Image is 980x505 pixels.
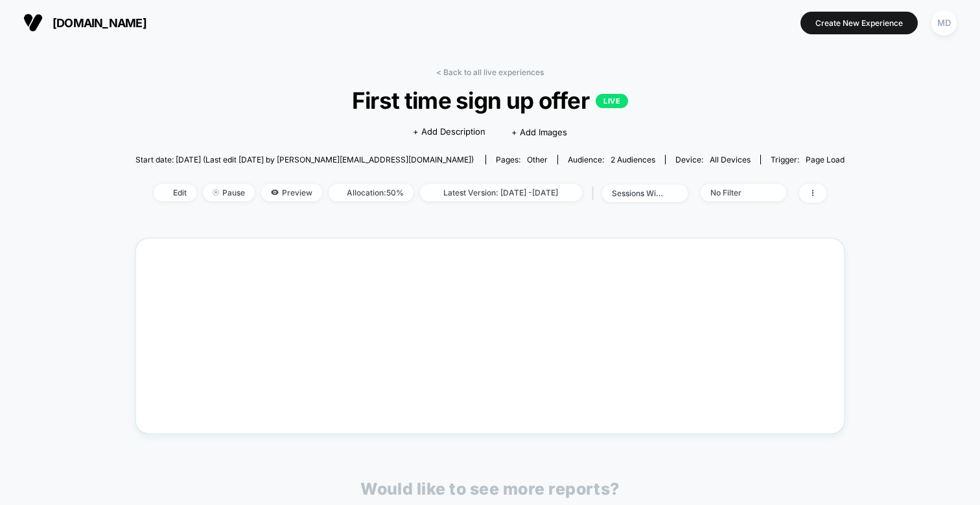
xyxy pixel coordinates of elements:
div: sessions with impression [612,188,664,198]
span: First time sign up offer [171,87,809,114]
span: Edit [154,184,196,201]
span: [DOMAIN_NAME] [52,16,146,30]
span: | [589,184,602,203]
img: end [213,189,219,196]
span: Preview [261,184,322,201]
div: Pages: [496,155,548,164]
div: Audience: [568,155,655,164]
a: < Back to all live experiences [436,67,544,77]
span: other [527,155,548,164]
span: Page Load [806,155,845,164]
span: 2 Audiences [611,155,655,164]
div: Trigger: [771,155,845,164]
span: Device: [665,155,760,164]
div: MD [931,10,957,36]
span: Latest Version: [DATE] - [DATE] [420,184,582,201]
button: MD [927,10,961,36]
span: Allocation: 50% [329,184,414,201]
button: [DOMAIN_NAME] [19,12,150,33]
span: Start date: [DATE] (Last edit [DATE] by [PERSON_NAME][EMAIL_ADDRESS][DOMAIN_NAME]) [135,155,474,164]
p: LIVE [596,94,628,108]
img: Visually logo [23,13,43,32]
span: all devices [710,155,751,164]
span: + Add Images [511,127,567,137]
p: Would like to see more reports? [360,479,620,499]
span: + Add Description [413,126,485,139]
div: No Filter [710,188,762,197]
span: Pause [203,184,255,201]
button: Create New Experience [800,12,918,34]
